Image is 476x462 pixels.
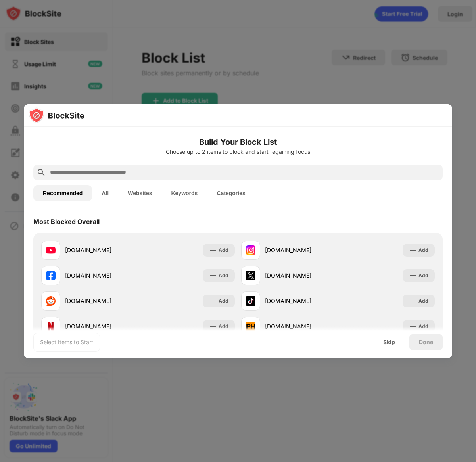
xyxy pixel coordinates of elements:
[65,297,138,305] div: [DOMAIN_NAME]
[40,338,93,346] div: Select Items to Start
[36,168,46,177] img: search.svg
[33,149,443,155] div: Choose up to 2 items to block and start regaining focus
[219,246,228,254] div: Add
[246,245,255,255] img: favicons
[383,339,395,345] div: Skip
[33,136,443,148] h6: Build Your Block List
[418,322,428,330] div: Add
[265,246,338,254] div: [DOMAIN_NAME]
[419,339,433,345] div: Done
[418,297,428,305] div: Add
[265,271,338,280] div: [DOMAIN_NAME]
[161,185,207,201] button: Keywords
[46,245,56,255] img: favicons
[219,297,228,305] div: Add
[246,296,255,306] img: favicons
[65,271,138,280] div: [DOMAIN_NAME]
[29,107,84,123] img: logo-blocksite.svg
[246,322,255,331] img: favicons
[46,296,56,306] img: favicons
[118,185,161,201] button: Websites
[207,185,255,201] button: Categories
[418,272,428,280] div: Add
[265,322,338,330] div: [DOMAIN_NAME]
[246,271,255,280] img: favicons
[418,246,428,254] div: Add
[33,218,100,226] div: Most Blocked Overall
[46,322,56,331] img: favicons
[219,272,228,280] div: Add
[65,246,138,254] div: [DOMAIN_NAME]
[265,297,338,305] div: [DOMAIN_NAME]
[219,322,228,330] div: Add
[46,271,56,280] img: favicons
[33,185,92,201] button: Recommended
[92,185,118,201] button: All
[65,322,138,330] div: [DOMAIN_NAME]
